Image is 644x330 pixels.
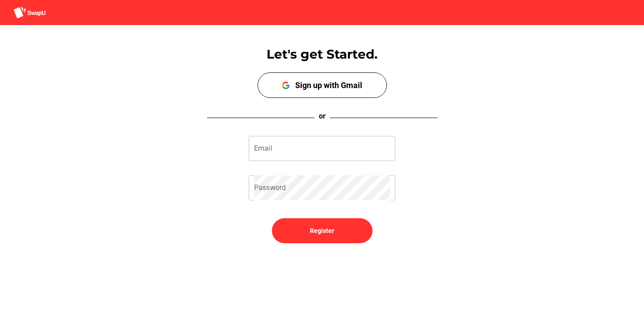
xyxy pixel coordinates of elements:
[272,218,373,243] button: Register
[267,47,377,62] span: Let's get Started.
[310,225,334,236] span: Register
[314,111,330,122] p: or
[254,136,390,161] input: Email
[254,175,390,200] input: Password
[258,72,387,98] button: Sign up with Gmail
[282,81,290,89] img: google-logo.e6216e10.png
[295,80,362,90] div: Sign up with Gmail
[13,7,46,19] img: aSD8y5uGLpzPJLYTcYcjNu3laj1c05W5KWf0Ds+Za8uybjssssuu+yyyy677LKX2n+PWMSDJ9a87AAAAABJRU5ErkJggg==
